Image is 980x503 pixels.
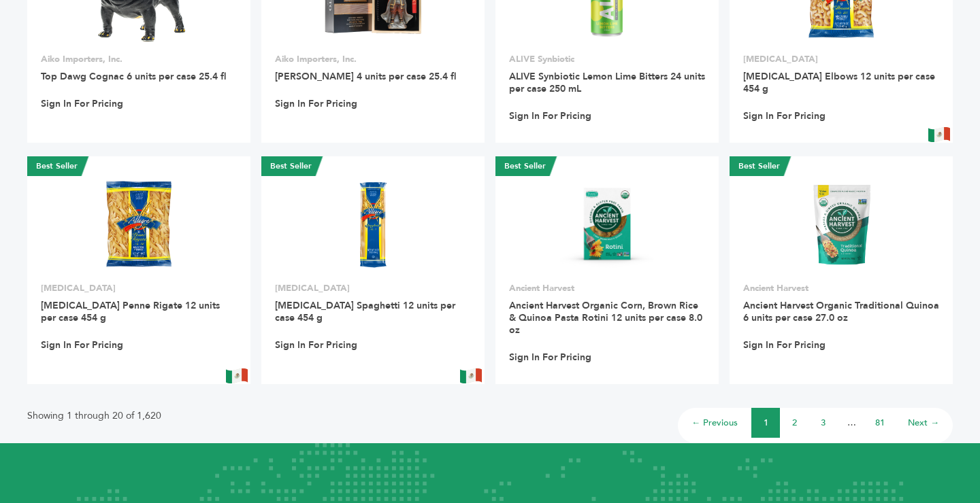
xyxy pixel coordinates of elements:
a: Sign In For Pricing [743,110,826,122]
p: [MEDICAL_DATA] [743,53,939,65]
a: 3 [821,417,826,429]
a: [PERSON_NAME] 4 units per case 25.4 fl [275,70,456,83]
a: [MEDICAL_DATA] Elbows 12 units per case 454 g [743,70,935,95]
li: … [837,408,866,438]
a: Sign In For Pricing [275,98,357,110]
img: Allegra Penne Rigate 12 units per case 454 g [98,175,180,273]
a: 1 [764,417,768,429]
a: 81 [875,417,885,429]
a: [MEDICAL_DATA] Spaghetti 12 units per case 454 g [275,299,455,324]
a: 2 [792,417,797,429]
p: Aiko Importers, Inc. [41,53,237,65]
a: Ancient Harvest Organic Traditional Quinoa 6 units per case 27.0 oz [743,299,939,324]
p: ALIVE Synbiotic [509,53,705,65]
img: Allegra Spaghetti 12 units per case 454 g [354,175,392,273]
p: Ancient Harvest [743,282,939,294]
a: Sign In For Pricing [509,351,591,364]
a: Ancient Harvest Organic Corn, Brown Rice & Quinoa Pasta Rotini 12 units per case 8.0 oz [509,299,702,336]
p: Showing 1 through 20 of 1,620 [27,408,161,424]
img: Ancient Harvest Organic Corn, Brown Rice & Quinoa Pasta Rotini 12 units per case 8.0 oz [558,175,657,273]
p: Aiko Importers, Inc. [275,53,471,65]
a: ALIVE Synbiotic Lemon Lime Bitters 24 units per case 250 mL [509,70,705,95]
a: Sign In For Pricing [509,110,591,122]
a: ← Previous [691,417,738,429]
a: Next → [908,417,939,429]
a: Sign In For Pricing [41,98,123,110]
a: [MEDICAL_DATA] Penne Rigate 12 units per case 454 g [41,299,220,324]
a: Top Dawg Cognac 6 units per case 25.4 fl [41,70,226,83]
a: Sign In For Pricing [275,339,357,351]
p: [MEDICAL_DATA] [41,282,237,294]
img: Ancient Harvest Organic Traditional Quinoa 6 units per case 27.0 oz [792,175,890,273]
a: Sign In For Pricing [743,339,826,351]
p: Ancient Harvest [509,282,705,294]
a: Sign In For Pricing [41,339,123,351]
p: [MEDICAL_DATA] [275,282,471,294]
